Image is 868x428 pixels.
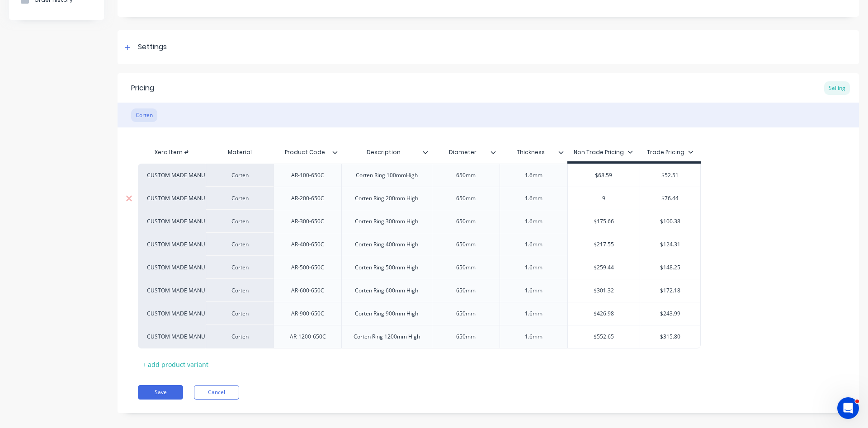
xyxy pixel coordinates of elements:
[284,262,331,273] div: AR-500-650C
[138,164,701,187] div: CUSTOM MADE MANUFACTURECortenAR-100-650CCorten Ring 100mmHigh650mm1.6mm$68.59$52.51
[432,141,494,164] div: Diameter
[138,385,183,400] button: Save
[206,233,274,256] div: Corten
[206,302,274,325] div: Corten
[131,83,154,94] div: Pricing
[511,285,556,296] div: 1.6mm
[138,143,206,161] div: Xero Item #
[138,302,701,325] div: CUSTOM MADE MANUFACTURECortenAR-900-650CCorten Ring 900mm High650mm1.6mm$426.98$243.99
[348,285,425,296] div: Corten Ring 600mm High
[640,256,700,279] div: $148.25
[147,287,197,295] div: CUSTOM MADE MANUFACTURE
[348,262,425,273] div: Corten Ring 500mm High
[568,325,640,348] div: $552.65
[147,333,197,341] div: CUSTOM MADE MANUFACTURE
[138,233,701,256] div: CUSTOM MADE MANUFACTURECortenAR-400-650CCorten Ring 400mm High650mm1.6mm$217.55$124.31
[348,308,425,320] div: Corten Ring 900mm High
[138,187,701,210] div: CUSTOM MADE MANUFACTURECortenAR-200-650CCorten Ring 200mm High650mm1.6mm$76.44
[443,331,488,343] div: 650mm
[138,357,213,372] div: + add product variant
[640,233,700,256] div: $124.31
[443,193,488,204] div: 650mm
[147,240,197,249] div: CUSTOM MADE MANUFACTURE
[443,262,488,273] div: 650mm
[284,216,331,227] div: AR-300-650C
[349,169,425,181] div: Corten Ring 100mmHigh
[131,108,157,122] div: Corten
[283,331,333,343] div: AR-1200-650C
[500,143,567,161] div: Thickness
[284,193,331,204] div: AR-200-650C
[348,216,425,227] div: Corten Ring 300mm High
[138,279,701,302] div: CUSTOM MADE MANUFACTURECortenAR-600-650CCorten Ring 600mm High650mm1.6mm$301.32$172.18
[568,194,640,202] input: ?
[837,397,859,419] iframe: Intercom live chat
[443,239,488,250] div: 650mm
[500,141,562,164] div: Thickness
[511,331,556,343] div: 1.6mm
[206,210,274,233] div: Corten
[443,308,488,320] div: 650mm
[443,169,488,181] div: 650mm
[346,331,427,343] div: Corten Ring 1200mm High
[511,262,556,273] div: 1.6mm
[348,193,425,204] div: Corten Ring 200mm High
[274,143,341,161] div: Product Code
[432,143,500,161] div: Diameter
[147,171,197,179] div: CUSTOM MADE MANUFACTURE
[284,285,331,296] div: AR-600-650C
[640,302,700,325] div: $243.99
[640,210,700,233] div: $100.38
[284,169,331,181] div: AR-100-650C
[640,325,700,348] div: $315.80
[194,385,239,400] button: Cancel
[206,256,274,279] div: Corten
[147,194,197,202] div: CUSTOM MADE MANUFACTURE
[206,187,274,210] div: Corten
[274,141,336,164] div: Product Code
[511,169,556,181] div: 1.6mm
[574,148,633,156] div: Non Trade Pricing
[348,239,425,250] div: Corten Ring 400mm High
[147,263,197,272] div: CUSTOM MADE MANUFACTURE
[568,256,640,279] div: $259.44
[568,233,640,256] div: $217.55
[206,279,274,302] div: Corten
[206,325,274,348] div: Corten
[511,308,556,320] div: 1.6mm
[443,216,488,227] div: 650mm
[138,42,167,53] div: Settings
[138,325,701,348] div: CUSTOM MADE MANUFACTURECortenAR-1200-650CCorten Ring 1200mm High650mm1.6mm$552.65$315.80
[568,302,640,325] div: $426.98
[511,216,556,227] div: 1.6mm
[647,148,693,156] div: Trade Pricing
[640,164,700,187] div: $52.51
[206,143,274,161] div: Material
[511,239,556,250] div: 1.6mm
[568,279,640,302] div: $301.32
[341,141,426,164] div: Description
[138,256,701,279] div: CUSTOM MADE MANUFACTURECortenAR-500-650CCorten Ring 500mm High650mm1.6mm$259.44$148.25
[568,210,640,233] div: $175.66
[443,285,488,296] div: 650mm
[147,217,197,226] div: CUSTOM MADE MANUFACTURE
[568,164,640,187] div: $68.59
[511,193,556,204] div: 1.6mm
[824,81,850,95] div: Selling
[284,239,331,250] div: AR-400-650C
[284,308,331,320] div: AR-900-650C
[341,143,432,161] div: Description
[206,164,274,187] div: Corten
[640,279,700,302] div: $172.18
[138,210,701,233] div: CUSTOM MADE MANUFACTURECortenAR-300-650CCorten Ring 300mm High650mm1.6mm$175.66$100.38
[147,310,197,318] div: CUSTOM MADE MANUFACTURE
[640,187,700,210] div: $76.44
